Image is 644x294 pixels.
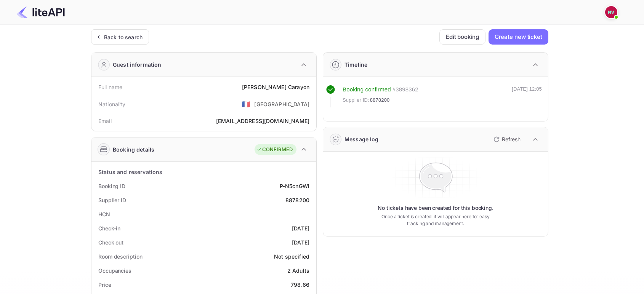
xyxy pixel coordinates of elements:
[344,61,367,69] div: Timeline
[291,281,309,289] div: 798.66
[292,224,309,232] div: [DATE]
[98,117,112,125] div: Email
[256,146,293,153] div: CONFIRMED
[17,6,65,18] img: LiteAPI Logo
[489,133,524,145] button: Refresh
[392,85,418,94] div: # 3898362
[216,117,309,125] div: [EMAIL_ADDRESS][DOMAIN_NAME]
[98,224,120,232] div: Check-in
[98,196,126,204] div: Supplier ID
[512,85,542,107] div: [DATE] 12:05
[370,96,390,104] span: 8878200
[375,213,496,227] p: Once a ticket is created, it will appear here for easy tracking and management.
[254,100,309,108] div: [GEOGRAPHIC_DATA]
[343,96,369,104] span: Supplier ID:
[104,33,143,41] div: Back to search
[98,168,162,176] div: Status and reservations
[98,100,126,108] div: Nationality
[113,61,162,69] div: Guest information
[274,252,309,260] div: Not specified
[343,85,391,94] div: Booking confirmed
[605,6,617,18] img: Nicholas Valbusa
[285,196,309,204] div: 8878200
[98,83,122,91] div: Full name
[98,267,131,275] div: Occupancies
[242,97,250,111] span: United States
[287,267,309,275] div: 2 Adults
[242,83,309,91] div: [PERSON_NAME] Carayon
[98,281,111,289] div: Price
[113,145,154,153] div: Booking details
[502,135,521,143] p: Refresh
[292,238,309,246] div: [DATE]
[344,135,379,143] div: Message log
[439,29,485,45] button: Edit booking
[98,252,142,260] div: Room description
[98,210,110,218] div: HCN
[489,29,548,45] button: Create new ticket
[98,182,125,190] div: Booking ID
[378,204,493,212] p: No tickets have been created for this booking.
[98,238,123,246] div: Check out
[280,182,309,190] div: P-N5cnGWi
